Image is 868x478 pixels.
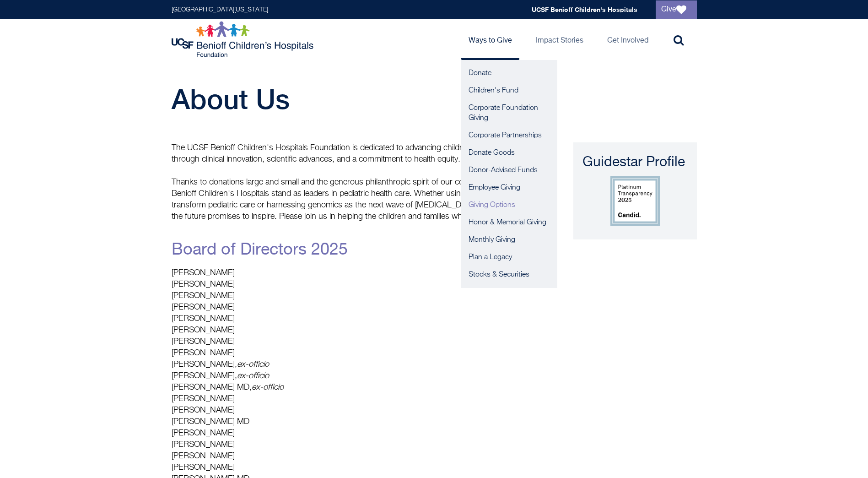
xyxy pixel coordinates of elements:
a: Plan a Legacy [461,249,557,266]
a: Stocks & Securities [461,266,557,283]
a: UCSF Benioff Children's Hospitals [532,5,637,13]
img: Guidestar Profile logo [610,176,660,226]
a: Corporate Partnerships [461,127,557,144]
em: ex-officio [237,360,269,369]
em: ex-officio [252,383,284,391]
a: Giving Options [461,196,557,214]
img: Logo for UCSF Benioff Children's Hospitals Foundation [172,21,316,58]
a: Corporate Foundation Giving [461,99,557,127]
a: Board of Directors 2025 [172,242,348,258]
a: Honor & Memorial Giving [461,214,557,231]
em: ex-officio [237,372,269,380]
a: Donor-Advised Funds [461,162,557,179]
p: The UCSF Benioff Children's Hospitals Foundation is dedicated to advancing children's health thro... [172,142,524,165]
span: About Us [172,83,290,115]
a: Children's Fund [461,82,557,99]
a: [GEOGRAPHIC_DATA][US_STATE] [172,6,268,13]
p: Thanks to donations large and small and the generous philanthropic spirit of our community, UCSF ... [172,177,524,223]
a: Ways to Give [461,19,519,60]
a: Employee Giving [461,179,557,196]
a: Get Involved [600,19,656,60]
div: Guidestar Profile [582,153,688,172]
a: Monthly Giving [461,231,557,249]
a: Donate Goods [461,144,557,162]
a: Give [656,0,697,19]
a: Donate [461,65,557,82]
a: Impact Stories [528,19,591,60]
